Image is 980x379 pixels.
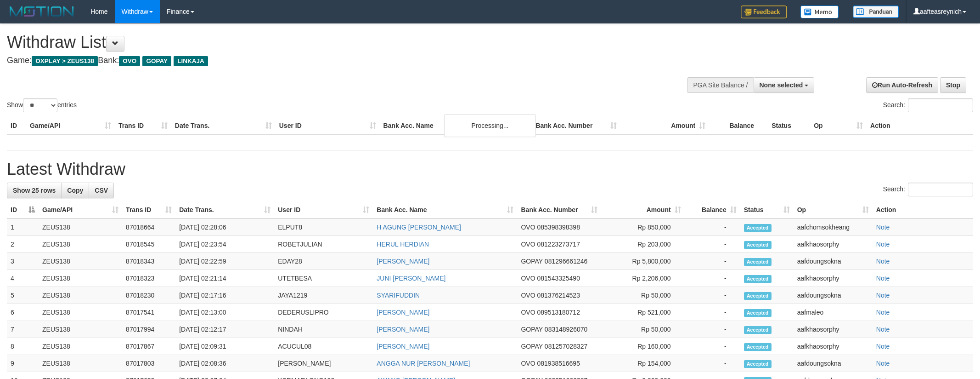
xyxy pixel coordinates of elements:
[537,275,580,282] span: Copy 081543325490 to clipboard
[794,338,873,355] td: aafkhaosorphy
[800,6,839,18] img: Button%20Memo.svg
[175,304,274,321] td: [DATE] 02:13:00
[39,338,122,355] td: ZEUS138
[274,287,373,304] td: JAYA1219
[122,321,175,338] td: 87017994
[444,114,536,137] div: Processing...
[685,253,740,270] td: -
[7,201,39,218] th: ID: activate to sort column descending
[744,224,772,232] span: Accepted
[276,117,380,134] th: User ID
[521,241,535,248] span: OVO
[744,309,772,317] span: Accepted
[95,187,108,194] span: CSV
[794,270,873,287] td: aafkhaosorphy
[39,355,122,372] td: ZEUS138
[685,236,740,253] td: -
[744,258,772,266] span: Accepted
[744,275,772,283] span: Accepted
[7,98,77,112] label: Show entries
[7,33,644,52] h1: Withdraw List
[794,236,873,253] td: aafkhaosorphy
[545,343,587,350] span: Copy 081257028327 to clipboard
[7,56,644,65] h4: Game: Bank:
[601,253,685,270] td: Rp 5,800,000
[601,287,685,304] td: Rp 50,000
[876,241,890,248] a: Note
[175,355,274,372] td: [DATE] 02:08:36
[39,201,122,218] th: Game/API: activate to sort column ascending
[794,218,873,236] td: aafchomsokheang
[7,183,62,198] a: Show 25 rows
[122,338,175,355] td: 87017867
[175,253,274,270] td: [DATE] 02:22:59
[122,270,175,287] td: 87018323
[122,201,175,218] th: Trans ID: activate to sort column ascending
[794,253,873,270] td: aafdoungsokna
[876,258,890,265] a: Note
[601,201,685,218] th: Amount: activate to sort column ascending
[521,224,535,231] span: OVO
[175,236,274,253] td: [DATE] 02:23:54
[274,355,373,372] td: [PERSON_NAME]
[794,355,873,372] td: aafdoungsokna
[175,201,274,218] th: Date Trans.: activate to sort column ascending
[274,236,373,253] td: ROBETJULIAN
[7,160,973,178] h1: Latest Withdraw
[67,187,83,194] span: Copy
[876,309,890,316] a: Note
[687,77,753,93] div: PGA Site Balance /
[39,321,122,338] td: ZEUS138
[7,338,39,355] td: 8
[873,201,973,218] th: Action
[7,5,77,18] img: MOTION_logo.png
[876,343,890,350] a: Note
[175,287,274,304] td: [DATE] 02:17:16
[7,218,39,236] td: 1
[908,183,973,196] input: Search:
[744,292,772,300] span: Accepted
[601,355,685,372] td: Rp 154,000
[685,355,740,372] td: -
[23,98,57,112] select: Showentries
[377,275,445,282] a: JUNI [PERSON_NAME]
[377,224,461,231] a: H AGUNG [PERSON_NAME]
[32,56,98,66] span: OXPLAY > ZEUS138
[876,360,890,367] a: Note
[601,270,685,287] td: Rp 2,206,000
[122,253,175,270] td: 87018343
[876,326,890,333] a: Note
[794,304,873,321] td: aafmaleo
[274,270,373,287] td: UTETBESA
[7,270,39,287] td: 4
[744,360,772,368] span: Accepted
[39,287,122,304] td: ZEUS138
[794,201,873,218] th: Op: activate to sort column ascending
[377,292,420,299] a: SYARIFUDDIN
[521,343,542,350] span: GOPAY
[741,6,787,18] img: Feedback.jpg
[39,218,122,236] td: ZEUS138
[601,236,685,253] td: Rp 203,000
[685,304,740,321] td: -
[39,304,122,321] td: ZEUS138
[685,287,740,304] td: -
[119,56,140,66] span: OVO
[7,117,26,134] th: ID
[754,77,815,93] button: None selected
[7,236,39,253] td: 2
[175,218,274,236] td: [DATE] 02:28:06
[537,241,580,248] span: Copy 081223273717 to clipboard
[377,343,429,350] a: [PERSON_NAME]
[883,183,973,196] label: Search:
[174,56,208,66] span: LINKAJA
[685,321,740,338] td: -
[7,304,39,321] td: 6
[175,270,274,287] td: [DATE] 02:21:14
[521,326,542,333] span: GOPAY
[7,287,39,304] td: 5
[537,309,580,316] span: Copy 089513180712 to clipboard
[274,321,373,338] td: NINDAH
[175,338,274,355] td: [DATE] 02:09:31
[380,117,532,134] th: Bank Acc. Name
